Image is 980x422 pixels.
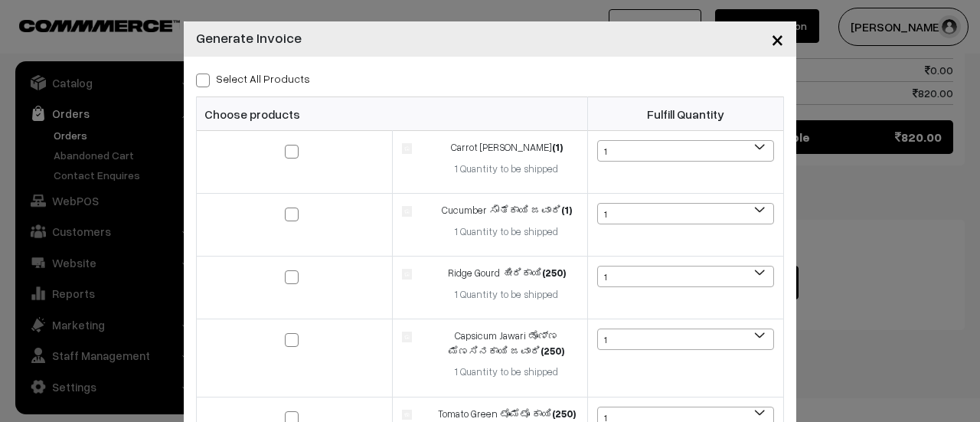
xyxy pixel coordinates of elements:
[597,329,774,350] span: 1
[435,224,578,240] div: 1 Quantity to be shipped
[402,410,412,420] img: product.jpg
[561,204,572,216] strong: (1)
[552,407,576,420] strong: (250)
[542,267,566,279] strong: (250)
[435,203,578,218] div: Cucumber ಸೌತೆಕಾಯಿ ಜವಾರಿ
[598,267,773,288] span: 1
[597,203,774,224] span: 1
[435,162,578,177] div: 1 Quantity to be shipped
[588,97,784,131] th: Fulfill Quantity
[598,141,773,162] span: 1
[435,266,578,281] div: Ridge Gourd ಹೀರಿಕಾಯಿ
[597,266,774,287] span: 1
[197,97,588,131] th: Choose products
[759,15,796,63] button: Close
[435,140,578,155] div: Carrot [PERSON_NAME]
[196,70,310,87] label: Select all Products
[402,269,412,279] img: product.jpg
[402,332,412,342] img: product.jpg
[552,141,563,153] strong: (1)
[597,140,774,162] span: 1
[435,287,578,303] div: 1 Quantity to be shipped
[598,329,773,351] span: 1
[402,143,412,153] img: product.jpg
[196,28,302,48] h4: Generate Invoice
[435,407,578,422] div: Tomato Green ಟೊಮೆಟೊ ಕಾಯಿ
[771,25,784,53] span: ×
[402,206,412,216] img: product.jpg
[598,204,773,225] span: 1
[435,329,578,358] div: Capsicum Jawari ಡೊಣ್ಣ ಮೆಣಸಿನಕಾಯಿ ಜವಾರಿ
[541,345,564,357] strong: (250)
[435,365,578,380] div: 1 Quantity to be shipped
